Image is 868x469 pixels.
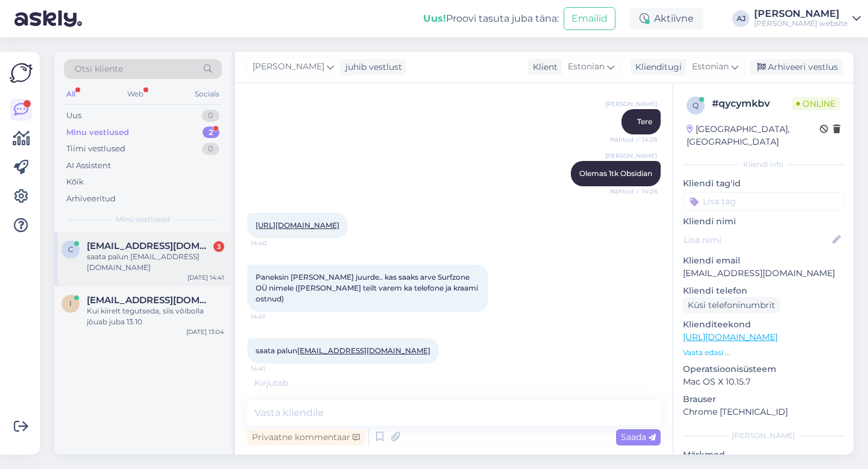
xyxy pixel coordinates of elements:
p: Klienditeekond [683,318,844,331]
p: Kliendi email [683,254,844,267]
div: 3 [213,241,224,252]
a: [EMAIL_ADDRESS][DOMAIN_NAME] [297,346,430,355]
span: [PERSON_NAME] [253,60,324,74]
div: [GEOGRAPHIC_DATA], [GEOGRAPHIC_DATA] [687,123,820,148]
div: Privaatne kommentaar [247,429,365,445]
div: Kui kiirelt tegutseda, siis võibolla jõuab juba 13.10 [87,306,224,327]
span: 14:41 [251,312,296,321]
span: [PERSON_NAME] [605,151,657,160]
p: Kliendi telefon [683,285,844,297]
span: Paneksin [PERSON_NAME] juurde.. kas saaks arve Surfzone OÜ nimele ([PERSON_NAME] teilt varem ka t... [256,272,480,303]
p: Märkmed [683,449,844,461]
div: Klient [528,61,558,74]
div: Klienditugi [631,61,682,74]
div: [DATE] 13:04 [186,327,224,336]
div: All [64,86,78,102]
span: Otsi kliente [75,63,123,75]
div: Kliendi info [683,159,844,170]
div: 0 [202,143,219,155]
div: Arhiveeritud [66,193,116,205]
div: Kirjutab [247,377,661,389]
div: Tiimi vestlused [66,143,125,155]
a: [PERSON_NAME][PERSON_NAME] website [754,9,861,28]
div: [PERSON_NAME] [683,430,844,441]
div: Web [125,86,146,102]
span: chemic@gmail.com [87,241,212,251]
a: [URL][DOMAIN_NAME] [256,221,339,230]
div: # qycymkbv [712,96,791,111]
span: Tere [637,117,652,126]
div: AI Assistent [66,160,111,172]
div: Minu vestlused [66,127,129,139]
input: Lisa tag [683,192,844,210]
div: 2 [203,127,219,139]
span: Nähtud ✓ 14:28 [610,187,657,196]
p: Kliendi nimi [683,215,844,228]
b: Uus! [423,13,446,24]
div: Küsi telefoninumbrit [683,297,780,313]
span: Olemas 1tk Obsidian [579,169,652,178]
div: saata palun [EMAIL_ADDRESS][DOMAIN_NAME] [87,251,224,273]
span: [PERSON_NAME] [605,99,657,109]
span: Nähtud ✓ 14:28 [610,135,657,144]
span: saata palun [256,346,430,355]
span: info@noveba.com [87,295,212,306]
span: c [68,245,74,254]
div: 0 [202,110,219,122]
div: [DATE] 14:41 [187,273,224,282]
p: [EMAIL_ADDRESS][DOMAIN_NAME] [683,267,844,280]
span: Online [791,97,840,110]
span: 14:40 [251,239,296,248]
input: Lisa nimi [684,233,830,247]
div: AJ [732,10,749,27]
button: Emailid [564,7,615,30]
span: Minu vestlused [116,214,170,225]
span: 14:41 [251,364,296,373]
div: Aktiivne [630,8,703,30]
p: Mac OS X 10.15.7 [683,376,844,388]
p: Chrome [TECHNICAL_ID] [683,406,844,418]
p: Brauser [683,393,844,406]
p: Kliendi tag'id [683,177,844,190]
div: juhib vestlust [341,61,402,74]
div: Socials [192,86,222,102]
div: Arhiveeri vestlus [750,59,843,75]
p: Operatsioonisüsteem [683,363,844,376]
div: Uus [66,110,81,122]
p: Vaata edasi ... [683,347,844,358]
div: [PERSON_NAME] [754,9,848,19]
span: . [288,377,290,388]
div: [PERSON_NAME] website [754,19,848,28]
a: [URL][DOMAIN_NAME] [683,332,778,342]
span: Estonian [568,60,605,74]
span: i [69,299,72,308]
img: Askly Logo [10,61,33,84]
span: Estonian [692,60,729,74]
span: Saada [621,432,656,442]
div: Proovi tasuta juba täna: [423,11,559,26]
span: q [693,101,699,110]
div: Kõik [66,176,84,188]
